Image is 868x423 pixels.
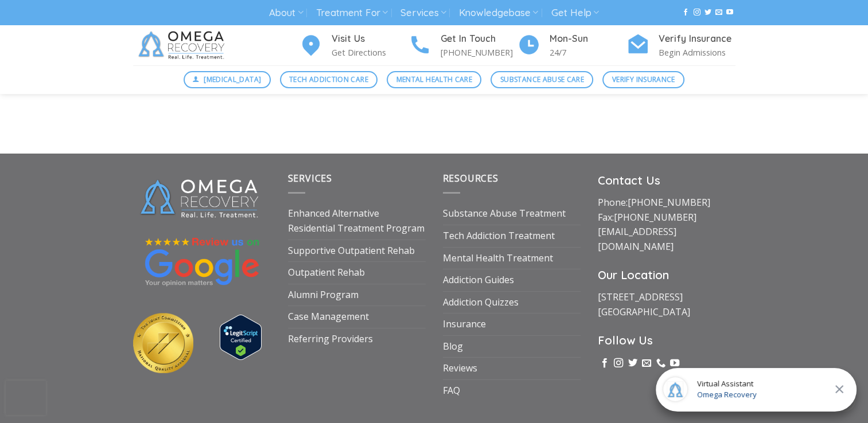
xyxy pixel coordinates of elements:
a: Follow on YouTube [726,9,733,17]
h3: Our Location [598,266,735,284]
a: Reviews [443,358,477,379]
a: Case Management [288,306,369,328]
iframe: reCAPTCHA [6,381,46,415]
a: Blog [443,336,463,358]
a: Mental Health Care [387,71,481,88]
a: Follow on Instagram [614,358,623,369]
a: Send us an email [642,358,651,369]
a: [PHONE_NUMBER] [614,211,696,224]
a: Services [400,2,446,23]
strong: Contact Us [598,173,660,187]
a: Verify Insurance Begin Admissions [626,32,735,60]
a: Knowledgebase [459,2,538,23]
a: Substance Abuse Care [491,71,593,88]
a: [MEDICAL_DATA] [184,71,271,88]
a: Follow on Instagram [693,9,700,17]
a: [EMAIL_ADDRESS][DOMAIN_NAME] [598,225,676,253]
a: About [269,2,303,23]
a: Mental Health Treatment [443,248,553,269]
span: Verify Insurance [612,74,675,85]
h4: Verify Insurance [659,32,735,46]
a: Alumni Program [288,284,359,306]
a: FAQ [443,380,460,402]
a: Supportive Outpatient Rehab [288,240,415,262]
span: Tech Addiction Care [289,74,368,85]
h4: Visit Us [332,32,408,46]
span: Substance Abuse Care [500,74,584,85]
h4: Get In Touch [441,32,517,46]
a: Tech Addiction Care [280,71,378,88]
h3: Follow Us [598,331,735,350]
a: Treatment For [316,2,388,23]
p: Begin Admissions [659,46,735,59]
a: Follow on Twitter [704,9,711,17]
span: [MEDICAL_DATA] [204,74,261,85]
a: Insurance [443,314,486,335]
h4: Mon-Sun [550,32,626,46]
a: [STREET_ADDRESS][GEOGRAPHIC_DATA] [598,291,690,318]
span: Mental Health Care [396,74,472,85]
a: Referring Providers [288,328,373,350]
img: Omega Recovery [133,25,233,65]
a: Outpatient Rehab [288,262,365,284]
a: Send us an email [715,9,722,17]
a: Follow on Facebook [600,358,609,369]
span: Services [288,172,332,185]
a: Follow on YouTube [670,358,679,369]
p: Phone: Fax: [598,195,735,254]
a: Substance Abuse Treatment [443,203,566,225]
a: Enhanced Alternative Residential Treatment Program [288,203,426,239]
a: Addiction Quizzes [443,292,519,314]
span: Resources [443,172,499,185]
a: Follow on Facebook [682,9,689,17]
p: Get Directions [332,46,408,59]
a: Call us [656,358,665,369]
p: 24/7 [550,46,626,59]
a: Tech Addiction Treatment [443,225,555,247]
a: Visit Us Get Directions [299,32,408,60]
a: Verify Insurance [602,71,684,88]
img: Verify Approval for www.omegarecovery.org [220,315,262,360]
a: Addiction Guides [443,269,514,291]
p: [PHONE_NUMBER] [441,46,517,59]
a: Verify LegitScript Approval for www.omegarecovery.org [220,330,262,343]
a: [PHONE_NUMBER] [628,196,710,209]
a: Get Help [551,2,599,23]
a: Get In Touch [PHONE_NUMBER] [408,32,517,60]
a: Follow on Twitter [628,358,637,369]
